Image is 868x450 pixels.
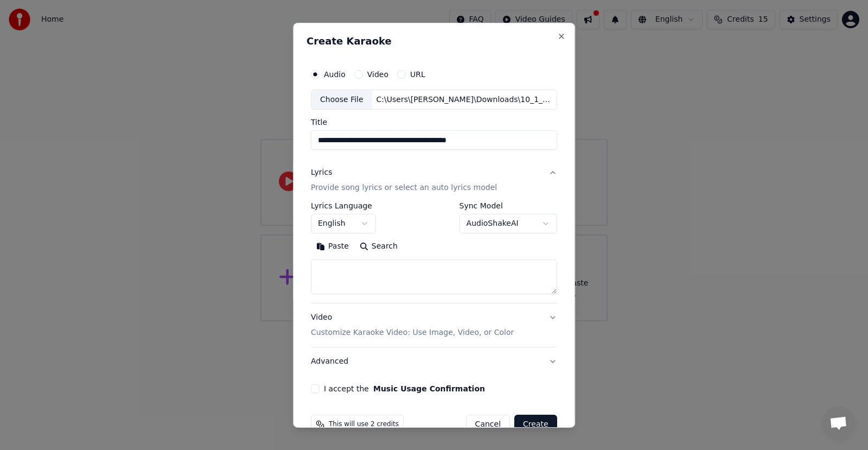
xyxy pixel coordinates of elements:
[373,385,485,392] button: I accept the
[311,118,557,126] label: Title
[410,70,425,78] label: URL
[372,94,557,105] div: C:\Users\[PERSON_NAME]\Downloads\10_1_2025, 12_01_13 PM - Audio - Untitled video.webm
[329,420,399,429] span: This will use 2 credits
[311,238,354,255] button: Paste
[514,415,557,434] button: Create
[311,327,514,338] p: Customize Karaoke Video: Use Image, Video, or Color
[311,202,557,303] div: LyricsProvide song lyrics or select an auto lyrics model
[354,238,403,255] button: Search
[459,202,557,210] label: Sync Model
[307,36,561,46] h2: Create Karaoke
[311,167,332,178] div: Lyrics
[311,347,557,376] button: Advanced
[311,202,376,210] label: Lyrics Language
[324,385,485,392] label: I accept the
[311,312,514,338] div: Video
[311,90,372,109] div: Choose File
[311,159,557,202] button: LyricsProvide song lyrics or select an auto lyrics model
[324,70,346,78] label: Audio
[311,182,497,193] p: Provide song lyrics or select an auto lyrics model
[311,303,557,347] button: VideoCustomize Karaoke Video: Use Image, Video, or Color
[367,70,388,78] label: Video
[466,415,510,434] button: Cancel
